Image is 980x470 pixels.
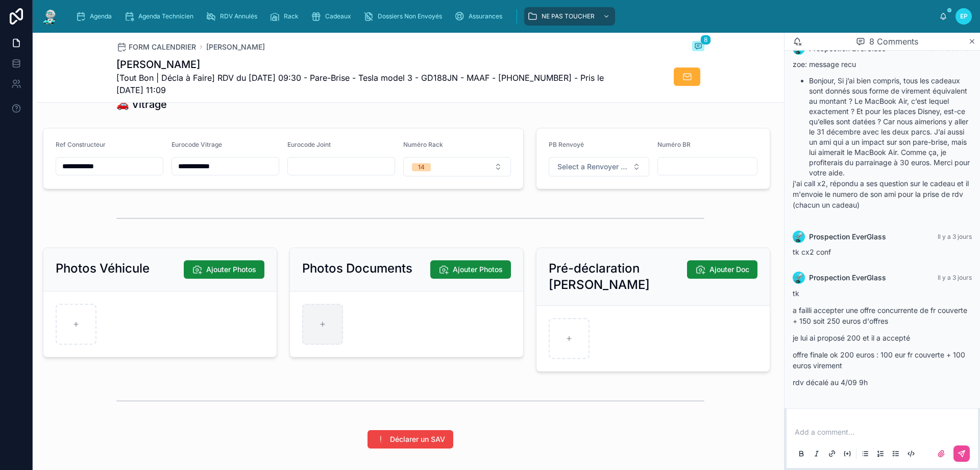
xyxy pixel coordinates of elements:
button: Ajouter Doc [687,260,757,279]
span: Il y a 3 jours [938,274,972,281]
li: Bonjour, Si j’ai bien compris, tous les cadeaux sont donnés sous forme de virement équivalent au ... [809,76,972,178]
img: App logo [41,8,59,25]
span: Ajouter Photos [453,264,503,275]
h2: Pré-déclaration [PERSON_NAME] [549,260,687,293]
span: Eurocode Vitrage [171,141,222,148]
a: Agenda Technicien [121,7,201,26]
button: Select Button [403,157,511,176]
span: tk cx2 conf [793,248,831,256]
span: Ref Constructeur [56,141,106,148]
p: tk [793,288,972,299]
span: Prospection EverGlass [809,273,886,283]
p: j'ai call x2, répondu a ses question sur le cadeau et il m'envoie le numero de son ami pour la pr... [793,178,972,210]
span: Agenda [90,12,112,20]
a: Rack [266,7,306,26]
button: 8 [692,41,704,53]
span: Dossiers Non Envoyés [378,12,442,20]
span: Déclarer un SAV [390,434,445,444]
span: EP [960,12,968,20]
span: Select a Renvoyer Vitrage [557,162,628,172]
h1: 🚗 Vitrage [116,97,167,111]
span: Agenda Technicien [138,12,193,20]
a: Assurances [451,7,509,26]
button: Ajouter Photos [430,260,511,279]
div: scrollable content [67,5,939,28]
span: Cadeaux [325,12,351,20]
h2: Photos Véhicule [56,260,150,277]
span: Numéro BR [657,141,691,148]
button: Ajouter Photos [184,260,264,279]
a: [PERSON_NAME] [206,42,265,52]
span: RDV Annulés [220,12,257,20]
span: Il y a 3 jours [938,233,972,240]
span: PB Renvoyé [549,141,584,148]
span: Assurances [469,12,502,20]
span: Numéro Rack [403,141,443,148]
p: zoe: message recu [793,59,972,70]
button: Déclarer un SAV [367,430,453,449]
p: a failli accepter une offre concurrente de fr couverte + 150 soit 250 euros d'offres [793,305,972,326]
a: Cadeaux [308,7,358,26]
a: Agenda [72,7,119,26]
button: Select Button [549,157,649,176]
p: je lui ai proposé 200 et il a accepté [793,332,972,343]
a: RDV Annulés [203,7,264,26]
a: Dossiers Non Envoyés [360,7,449,26]
a: NE PAS TOUCHER [524,7,615,26]
span: [Tout Bon | Décla à Faire] RDV du [DATE] 09:30 - Pare-Brise - Tesla model 3 - GD188JN - MAAF - [P... [116,72,628,96]
span: Ajouter Doc [709,264,749,275]
span: FORM CALENDRIER [129,42,196,52]
span: Eurocode Joint [287,141,331,148]
h2: Photos Documents [302,260,412,277]
span: Rack [284,12,299,20]
span: 8 Comments [869,35,918,48]
span: 8 [700,35,711,45]
p: offre finale ok 200 euros : 100 eur fr couverte + 100 euros virement [793,349,972,371]
span: NE PAS TOUCHER [542,12,595,20]
span: Prospection EverGlass [809,232,886,242]
div: 14 [418,163,425,171]
p: rdv décalé au 4/09 9h [793,377,972,388]
h1: [PERSON_NAME] [116,57,628,72]
a: FORM CALENDRIER [116,42,196,52]
span: Ajouter Photos [206,264,256,275]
